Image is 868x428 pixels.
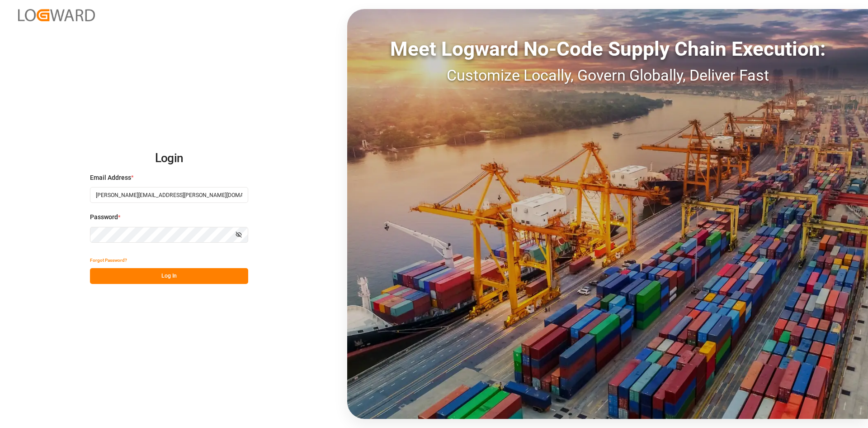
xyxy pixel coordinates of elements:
[90,173,131,183] span: Email Address
[90,187,248,203] input: Enter your email
[90,144,248,173] h2: Login
[347,64,868,87] div: Customize Locally, Govern Globally, Deliver Fast
[90,252,127,268] button: Forgot Password?
[347,34,868,64] div: Meet Logward No-Code Supply Chain Execution:
[18,9,95,21] img: Logward_new_orange.png
[90,212,118,222] span: Password
[90,268,248,284] button: Log In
